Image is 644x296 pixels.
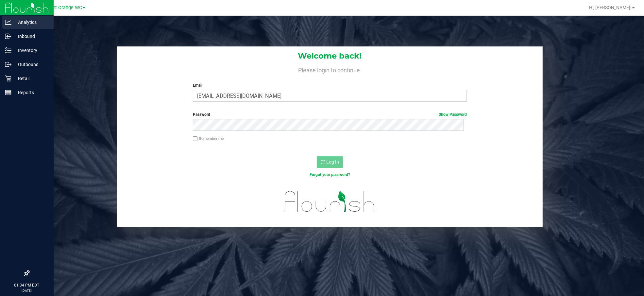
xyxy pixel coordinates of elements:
inline-svg: Inbound [5,33,11,40]
p: Outbound [11,61,51,68]
inline-svg: Analytics [5,19,11,26]
span: Log In [326,159,339,165]
p: Inventory [11,46,51,54]
input: Remember me [193,136,197,141]
span: Password [193,112,210,117]
img: flourish_logo.svg [277,184,383,219]
label: Email [193,82,467,88]
a: Show Password [439,112,467,117]
inline-svg: Outbound [5,61,11,68]
span: Port Orange WC [48,5,82,10]
h1: Welcome back! [117,52,542,60]
inline-svg: Retail [5,75,11,82]
span: Hi, [PERSON_NAME]! [589,5,632,10]
p: 01:34 PM EDT [3,282,51,288]
button: Log In [317,156,343,168]
p: Retail [11,75,51,82]
inline-svg: Inventory [5,47,11,54]
p: Reports [11,89,51,96]
a: Forgot your password? [310,172,350,177]
h4: Please login to continue. [117,65,542,73]
inline-svg: Reports [5,89,11,96]
p: Inbound [11,32,51,40]
p: [DATE] [3,288,51,293]
p: Analytics [11,18,51,26]
label: Remember me [193,136,224,142]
